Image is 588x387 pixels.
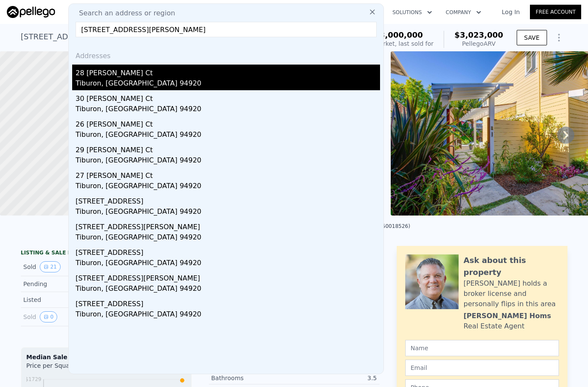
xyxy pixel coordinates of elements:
a: Free Account [530,5,581,19]
div: Sold [23,311,99,322]
tspan: $1729 [25,376,41,382]
div: 29 [PERSON_NAME] Ct [76,142,380,155]
div: 30 [PERSON_NAME] Ct [76,90,380,104]
div: Median Sale [26,353,186,361]
div: Tiburon, [GEOGRAPHIC_DATA] 94920 [76,284,380,295]
span: Search an address or region [72,8,175,18]
div: Tiburon, [GEOGRAPHIC_DATA] 94920 [76,155,380,167]
div: Tiburon, [GEOGRAPHIC_DATA] 94920 [76,309,380,321]
div: Tiburon, [GEOGRAPHIC_DATA] 94920 [76,181,380,193]
div: Tiburon, [GEOGRAPHIC_DATA] 94920 [76,130,380,142]
div: 28 [PERSON_NAME] Ct [76,65,380,78]
div: [STREET_ADDRESS][PERSON_NAME] [76,219,380,232]
div: [PERSON_NAME] Homs [464,311,551,321]
div: Off Market, last sold for [363,39,433,48]
div: Tiburon, [GEOGRAPHIC_DATA] 94920 [76,258,380,270]
div: Addresses [72,44,380,65]
div: Listed [23,295,99,304]
button: View historical data [40,261,61,272]
div: Bathrooms [211,374,294,382]
div: 26 [PERSON_NAME] Ct [76,116,380,130]
div: Pending [23,280,99,288]
div: 3.5 [294,374,377,382]
div: Pellego ARV [454,39,503,48]
input: Enter an address, city, region, neighborhood or zip code [76,22,377,37]
div: Tiburon, [GEOGRAPHIC_DATA] 94920 [76,232,380,244]
div: Sold [23,261,99,272]
a: Log In [491,8,530,16]
button: Solutions [386,5,439,20]
button: Show Options [550,29,568,46]
div: Price per Square Foot [26,361,106,375]
button: View historical data [40,311,58,322]
div: [PERSON_NAME] holds a broker license and personally flips in this area [464,278,559,309]
div: Ask about this property [464,254,559,278]
div: 27 [PERSON_NAME] Ct [76,167,380,181]
input: Email [405,360,559,376]
div: Tiburon, [GEOGRAPHIC_DATA] 94920 [76,207,380,219]
button: SAVE [517,30,547,45]
span: $3,023,000 [454,30,503,39]
div: [STREET_ADDRESS] [76,244,380,258]
div: Real Estate Agent [464,321,525,331]
input: Name [405,340,559,356]
span: $3,000,000 [374,30,423,39]
div: [STREET_ADDRESS][PERSON_NAME] [76,270,380,284]
div: [STREET_ADDRESS][PERSON_NAME] , [GEOGRAPHIC_DATA] , CA 92075 [21,31,289,43]
div: [STREET_ADDRESS] [76,193,380,207]
img: Pellego [7,6,55,18]
div: Tiburon, [GEOGRAPHIC_DATA] 94920 [76,104,380,116]
div: LISTING & SALE HISTORY [21,249,192,258]
div: Tiburon, [GEOGRAPHIC_DATA] 94920 [76,78,380,90]
div: [STREET_ADDRESS] [76,295,380,309]
button: Company [439,5,488,20]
